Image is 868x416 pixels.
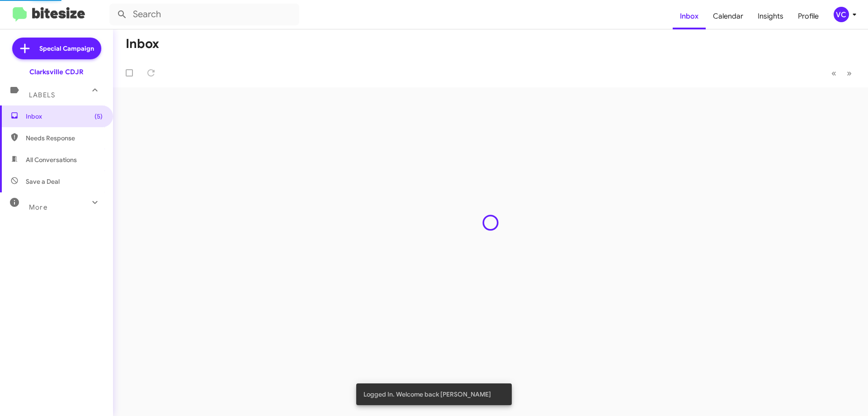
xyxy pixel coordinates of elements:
a: Profile [791,3,826,29]
nav: Page navigation example [826,64,857,82]
a: Inbox [673,3,706,29]
a: Calendar [706,3,750,29]
a: Insights [750,3,791,29]
button: Next [841,64,857,82]
span: Logged In. Welcome back [PERSON_NAME] [363,390,491,399]
span: Special Campaign [39,44,94,53]
span: » [847,67,852,79]
button: VC [826,7,858,22]
input: Search [109,4,299,25]
span: (5) [94,112,103,121]
span: Inbox [26,112,103,121]
div: Clarksville CDJR [29,67,84,77]
span: All Conversations [26,155,77,164]
span: « [831,67,836,79]
span: Needs Response [26,134,103,143]
span: Save a Deal [26,177,60,186]
button: Previous [826,64,842,82]
a: Special Campaign [12,38,101,59]
h1: Inbox [126,37,159,51]
span: Labels [29,91,55,99]
span: More [29,203,47,211]
div: VC [834,7,849,22]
